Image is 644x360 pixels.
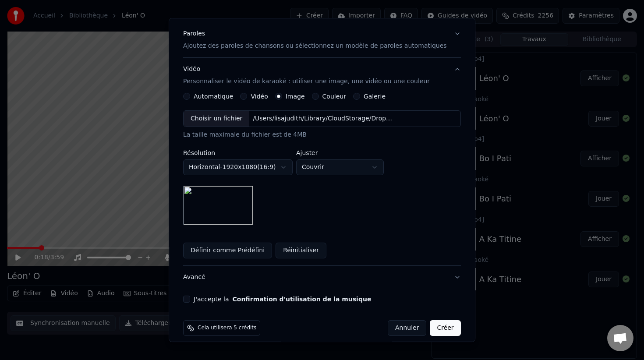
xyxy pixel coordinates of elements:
[183,150,293,156] label: Résolution
[184,111,249,127] div: Choisir un fichier
[194,296,371,302] label: J'accepte la
[183,266,461,289] button: Avancé
[276,243,326,258] button: Réinitialiser
[388,320,426,336] button: Annuler
[183,22,461,57] button: ParolesAjoutez des paroles de chansons ou sélectionnez un modèle de paroles automatiques
[183,243,272,258] button: Définir comme Prédéfini
[296,150,384,156] label: Ajuster
[233,296,372,302] button: J'accepte la
[286,93,305,99] label: Image
[250,114,399,123] div: /Users/lisajudith/Library/CloudStorage/Dropbox/GWOKA/SELECTION KARAOKA/[PERSON_NAME]/Fond d'écra...
[198,325,256,332] span: Cela utilisera 5 crédits
[183,42,447,50] p: Ajoutez des paroles de chansons ou sélectionnez un modèle de paroles automatiques
[183,77,430,86] p: Personnaliser le vidéo de karaoké : utiliser une image, une vidéo ou une couleur
[183,29,205,38] div: Paroles
[183,93,461,265] div: VidéoPersonnaliser le vidéo de karaoké : utiliser une image, une vidéo ou une couleur
[183,58,461,93] button: VidéoPersonnaliser le vidéo de karaoké : utiliser une image, une vidéo ou une couleur
[322,93,346,99] label: Couleur
[194,93,233,99] label: Automatique
[364,93,386,99] label: Galerie
[430,320,461,336] button: Créer
[183,65,430,86] div: Vidéo
[251,93,268,99] label: Vidéo
[183,131,461,139] div: La taille maximale du fichier est de 4MB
